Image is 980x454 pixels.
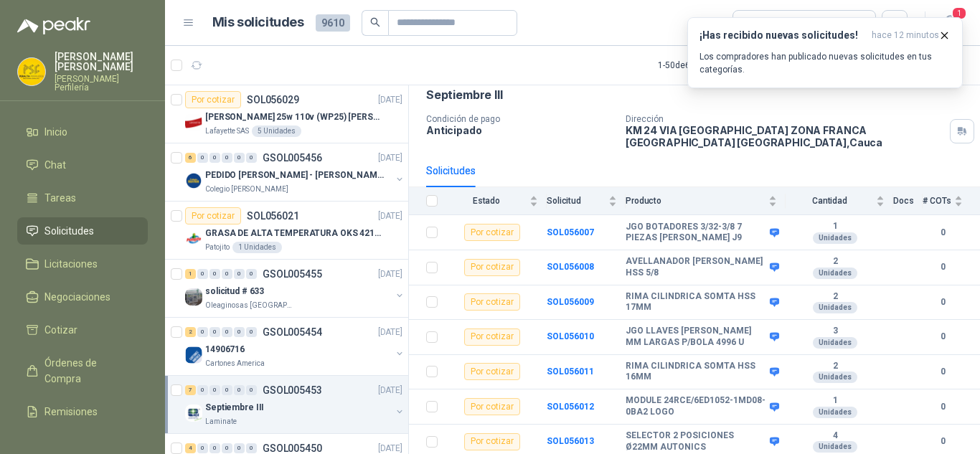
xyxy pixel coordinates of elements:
div: 0 [209,385,220,395]
a: Negociaciones [17,283,148,311]
div: Por cotizar [464,259,520,276]
div: Unidades [813,337,857,349]
div: 0 [246,327,257,337]
div: 0 [234,269,245,279]
div: 0 [246,153,257,163]
div: 0 [209,327,220,337]
p: Anticipado [426,124,614,136]
div: Unidades [813,232,857,244]
div: Por cotizar [464,293,520,311]
a: Por cotizarSOL056021[DATE] Company LogoGRASA DE ALTA TEMPERATURA OKS 4210 X 5 KGPatojito1 Unidades [165,202,408,260]
img: Company Logo [185,230,202,247]
p: Laminate [205,416,237,427]
b: SOL056011 [547,366,594,377]
b: RIMA CILINDRICA SOMTA HSS 17MM [626,291,766,313]
div: 0 [234,443,245,453]
div: 0 [222,327,232,337]
div: 1 - 50 de 6765 [658,54,751,77]
a: SOL056007 [547,227,594,237]
div: 0 [222,153,232,163]
a: Tareas [17,184,148,212]
div: 0 [234,385,245,395]
p: GSOL005450 [263,443,322,453]
div: 0 [222,443,232,453]
a: 7 0 0 0 0 0 GSOL005453[DATE] Company LogoSeptiembre IIILaminate [185,382,405,427]
p: GRASA DE ALTA TEMPERATURA OKS 4210 X 5 KG [205,227,384,240]
h1: Mis solicitudes [212,12,304,33]
span: Remisiones [44,404,98,420]
b: 0 [923,295,963,309]
a: SOL056008 [547,262,594,272]
span: Tareas [44,190,76,206]
div: Por cotizar [464,224,520,241]
p: GSOL005456 [263,153,322,163]
div: 4 [185,443,196,453]
div: 0 [197,385,208,395]
b: 4 [786,430,885,442]
th: Docs [893,187,923,215]
div: 0 [197,153,208,163]
div: Por cotizar [464,328,520,346]
a: Cotizar [17,316,148,344]
span: Solicitudes [44,223,94,239]
p: GSOL005455 [263,269,322,279]
div: 0 [197,327,208,337]
p: [DATE] [378,268,402,281]
a: Solicitudes [17,217,148,245]
th: # COTs [923,187,980,215]
b: 2 [786,256,885,268]
span: Cotizar [44,322,77,338]
th: Estado [446,187,547,215]
div: Por cotizar [185,91,241,108]
div: 0 [209,443,220,453]
p: [DATE] [378,384,402,397]
span: Licitaciones [44,256,98,272]
img: Company Logo [185,172,202,189]
img: Company Logo [185,288,202,306]
div: Por cotizar [185,207,241,224]
span: 9610 [316,14,350,32]
span: Estado [446,196,527,206]
p: PEDIDO [PERSON_NAME] - [PERSON_NAME] [205,169,384,182]
b: 0 [923,365,963,379]
div: 7 [185,385,196,395]
p: [PERSON_NAME] 25w 110v (WP25) [PERSON_NAME] [205,110,384,124]
p: SOL056029 [247,95,299,105]
div: Unidades [813,302,857,313]
div: 2 [185,327,196,337]
p: [PERSON_NAME] [PERSON_NAME] [55,52,148,72]
a: SOL056009 [547,297,594,307]
p: Colegio [PERSON_NAME] [205,184,288,195]
span: Chat [44,157,66,173]
b: 0 [923,260,963,274]
div: 0 [234,327,245,337]
div: 5 Unidades [252,126,301,137]
th: Cantidad [786,187,893,215]
b: 0 [923,226,963,240]
b: 0 [923,330,963,344]
p: Septiembre III [205,401,264,415]
b: SOL056013 [547,436,594,446]
img: Company Logo [185,114,202,131]
p: GSOL005453 [263,385,322,395]
a: SOL056010 [547,331,594,341]
b: RIMA CILINDRICA SOMTA HSS 16MM [626,361,766,383]
p: Septiembre III [426,88,502,103]
div: 0 [234,153,245,163]
p: Condición de pago [426,114,614,124]
div: 0 [197,443,208,453]
p: [PERSON_NAME] Perfilería [55,75,148,92]
p: Dirección [626,114,944,124]
p: Los compradores han publicado nuevas solicitudes en tus categorías. [699,50,951,76]
div: 0 [246,269,257,279]
p: SOL056021 [247,211,299,221]
div: 0 [222,385,232,395]
b: 0 [923,400,963,414]
a: SOL056012 [547,402,594,412]
b: AVELLANADOR [PERSON_NAME] HSS 5/8 [626,256,766,278]
span: Negociaciones [44,289,110,305]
